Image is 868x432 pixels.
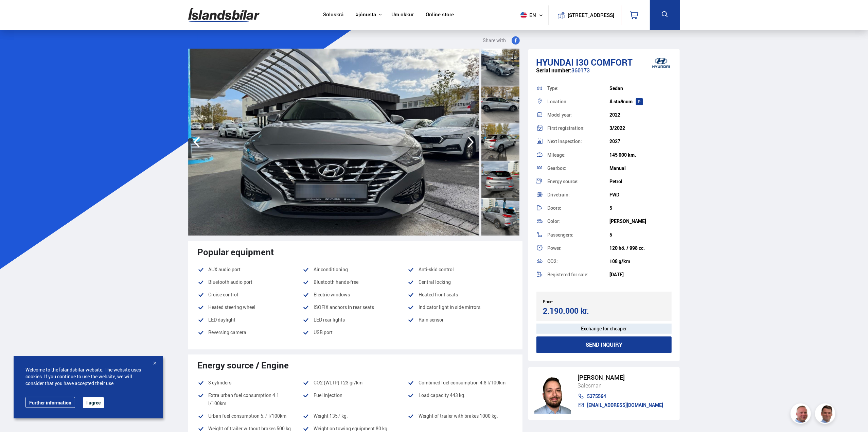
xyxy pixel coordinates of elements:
div: Doors: [547,206,609,210]
span: Welcome to the Íslandsbílar website. The website uses cookies. If you continue to use the website... [25,366,151,387]
li: Reversing camera [198,328,303,336]
div: 2022 [609,112,672,118]
div: 2027 [609,139,672,144]
li: Air conditioning [303,265,408,274]
div: Location: [547,99,609,104]
div: Á staðnum [609,99,672,104]
li: Heated steering wheel [198,303,303,311]
li: Cruise control [198,291,303,299]
button: Send inquiry [536,336,672,353]
div: 360173 [536,67,672,81]
button: en [518,5,548,25]
a: [EMAIL_ADDRESS][DOMAIN_NAME] [578,402,663,408]
div: Gearbox: [547,166,609,171]
li: ISOFIX anchors in rear seats [303,303,408,311]
li: Bluetooth audio port [198,278,303,286]
li: Bluetooth hands-free [303,278,408,286]
div: Passengers: [547,232,609,237]
div: 2.190.000 kr. [543,306,602,315]
div: Manual [609,166,672,171]
li: Central locking [408,278,513,286]
div: First registration: [547,126,609,131]
button: I agree [83,397,104,408]
img: FbJEzSuNWCJXmdc-.webp [816,404,836,425]
div: [PERSON_NAME] [578,374,663,381]
div: Model year: [547,113,609,117]
div: 145 000 km. [609,152,672,158]
img: siFngHWaQ9KaOqBr.png [792,404,812,425]
li: Heated front seats [408,291,513,299]
li: Weight 1357 kg. [303,412,408,420]
div: 3/2022 [609,125,672,131]
span: Serial number: [536,67,572,74]
a: [STREET_ADDRESS] [552,5,618,25]
span: Hyundai [536,56,574,68]
div: Next inspection: [547,139,609,144]
div: Exchange for cheaper [536,324,672,334]
li: Electric windows [303,291,408,299]
img: 3670872.jpeg [479,49,770,236]
li: USB port [303,328,408,341]
button: [STREET_ADDRESS] [570,12,612,18]
div: FWD [609,192,672,197]
div: 108 g/km [609,259,672,264]
div: [DATE] [609,272,672,277]
div: Power: [547,246,609,250]
div: 5 [609,232,672,238]
img: 3670866.jpeg [188,49,479,236]
div: 120 hö. / 998 cc. [609,245,672,251]
li: Fuel injection [303,391,408,408]
div: Salesman [578,381,663,390]
button: Opna LiveChat spjallviðmót [5,3,26,23]
div: Mileage: [547,153,609,157]
div: Sedan [609,86,672,91]
div: Registered for sale: [547,272,609,277]
img: brand logo [648,52,675,73]
img: G0Ugv5HjCgRt.svg [188,4,260,26]
li: LED daylight [198,316,303,324]
div: Petrol [609,179,672,184]
div: Energy source / Engine [198,360,513,370]
div: Type: [547,86,609,91]
span: Share with: [483,36,508,45]
li: Combined fuel consumption 4.8 l/100km [408,379,513,387]
div: [PERSON_NAME] [609,219,672,224]
button: Share with: [480,36,522,45]
div: Popular equipment [198,247,513,257]
li: Anti-skid control [408,265,513,274]
li: AUX audio port [198,265,303,274]
li: Urban fuel consumption 5.7 l/100km [198,412,303,420]
span: i30 COMFORT [576,56,633,68]
div: Drivetrain: [547,192,609,197]
button: Þjónusta [355,12,376,18]
img: svg+xml;base64,PHN2ZyB4bWxucz0iaHR0cDovL3d3dy53My5vcmcvMjAwMC9zdmciIHdpZHRoPSI1MTIiIGhlaWdodD0iNT... [520,12,527,18]
a: Söluskrá [323,12,343,19]
div: Price: [543,299,604,304]
a: Further information [25,397,75,408]
li: LED rear lights [303,316,408,324]
a: Online store [426,12,454,19]
div: CO2: [547,259,609,264]
span: en [518,12,535,18]
img: nhp88E3Fdnt1Opn2.png [534,373,571,414]
li: Weight of trailer with brakes 1000 kg. [408,412,513,420]
a: Um okkur [391,12,414,19]
li: Indicator light in side mirrors [408,303,513,311]
li: 3 cylinders [198,379,303,387]
li: CO2 (WLTP) 123 gr/km [303,379,408,387]
li: Extra urban fuel consumption 4.1 l/100km [198,391,303,408]
li: Rain sensor [408,316,513,324]
li: Load capacity 443 kg. [408,391,513,408]
div: Energy source: [547,179,609,184]
div: Color: [547,219,609,224]
a: 5375564 [578,394,663,399]
div: 5 [609,205,672,211]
